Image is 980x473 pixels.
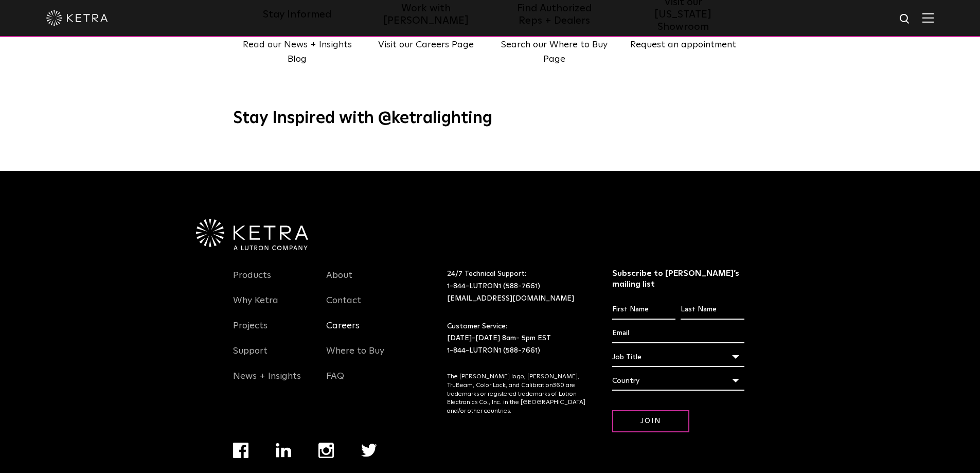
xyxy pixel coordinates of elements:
[447,295,574,302] a: [EMAIL_ADDRESS][DOMAIN_NAME]
[447,347,540,354] a: 1-844-LUTRON1 (588-7661)
[46,10,108,26] img: ketra-logo-2019-white
[612,410,689,432] input: Join
[233,320,268,344] a: Projects
[612,268,744,290] h3: Subscribe to [PERSON_NAME]’s mailing list
[318,443,334,458] img: instagram
[922,13,934,23] img: Hamburger%20Nav.svg
[233,270,271,293] a: Products
[326,320,360,344] a: Careers
[196,219,308,251] img: Ketra-aLutronCo_White_RGB
[326,270,352,293] a: About
[447,373,586,416] p: The [PERSON_NAME] logo, [PERSON_NAME], TruBeam, Color Lock, and Calibration360 are trademarks or ...
[326,345,384,369] a: Where to Buy
[490,38,619,67] p: Search our Where to Buy Page
[362,38,490,52] p: Visit our Careers Page
[619,38,747,52] p: Request an appointment
[447,283,540,290] a: 1-844-LUTRON1 (588-7661)
[233,295,278,319] a: Why Ketra
[361,444,377,457] img: twitter
[612,324,744,343] input: Email
[326,371,344,394] a: FAQ
[447,321,586,357] p: Customer Service: [DATE]-[DATE] 8am- 5pm EST
[326,268,404,394] div: Navigation Menu
[233,108,747,130] h3: Stay Inspired with @ketralighting
[612,300,675,320] input: First Name
[681,300,744,320] input: Last Name
[233,443,248,458] img: facebook
[447,268,586,305] p: 24/7 Technical Support:
[233,371,301,394] a: News + Insights
[326,295,361,319] a: Contact
[233,268,311,394] div: Navigation Menu
[233,38,362,67] p: Read our News + Insights Blog
[612,347,744,367] div: Job Title
[276,443,292,458] img: linkedin
[233,345,268,369] a: Support
[612,371,744,391] div: Country
[899,13,912,26] img: search icon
